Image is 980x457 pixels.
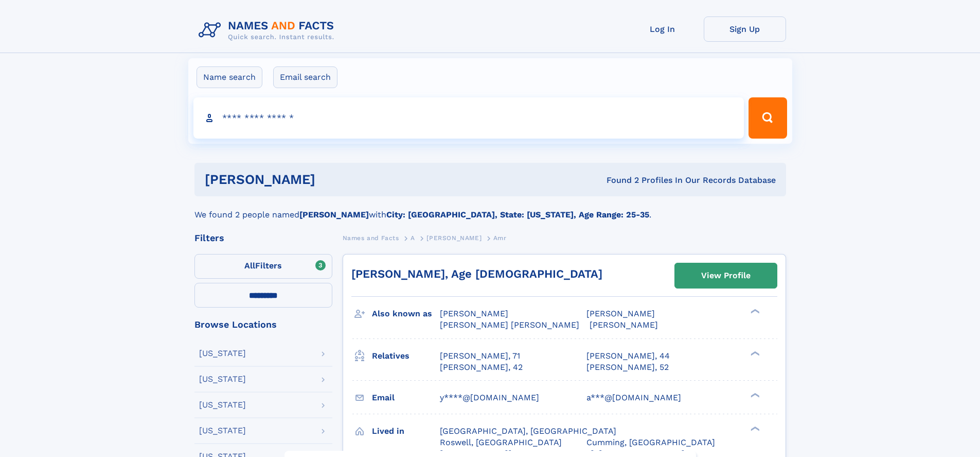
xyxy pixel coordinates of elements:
span: Roswell, [GEOGRAPHIC_DATA] [440,437,562,447]
div: ❯ [748,425,760,432]
span: [PERSON_NAME] [426,234,482,242]
a: [PERSON_NAME], 42 [440,362,523,373]
div: Found 2 Profiles In Our Records Database [461,175,776,186]
a: A [411,231,415,244]
div: We found 2 people named with . [194,196,786,221]
label: Filters [194,254,332,279]
button: Search Button [749,97,787,139]
a: [PERSON_NAME], 71 [440,350,520,362]
div: ❯ [748,392,760,398]
h3: Also known as [372,305,440,323]
label: Name search [197,66,262,88]
div: View Profile [701,264,751,287]
span: [PERSON_NAME] [590,320,658,330]
span: [GEOGRAPHIC_DATA], [GEOGRAPHIC_DATA] [440,426,616,436]
b: City: [GEOGRAPHIC_DATA], State: [US_STATE], Age Range: 25-35 [386,210,649,219]
span: All [244,261,255,270]
a: [PERSON_NAME], 44 [586,350,670,362]
div: ❯ [748,350,760,357]
h3: Lived in [372,422,440,440]
span: a***@[DOMAIN_NAME] [586,393,681,402]
label: Email search [273,66,337,88]
span: [PERSON_NAME] [440,309,508,318]
h1: [PERSON_NAME] [205,173,461,186]
div: ❯ [748,308,760,315]
b: [PERSON_NAME] [299,210,369,219]
span: [PERSON_NAME] [586,309,655,318]
a: Sign Up [704,16,786,42]
a: [PERSON_NAME], Age [DEMOGRAPHIC_DATA] [351,267,602,280]
a: [PERSON_NAME], 52 [586,362,669,373]
a: View Profile [675,263,777,288]
span: Amr [493,234,507,242]
div: [US_STATE] [199,401,246,409]
div: Browse Locations [194,320,332,329]
a: Names and Facts [343,231,399,244]
a: Log In [621,16,704,42]
img: Logo Names and Facts [194,16,343,44]
div: [US_STATE] [199,375,246,383]
div: [US_STATE] [199,427,246,435]
div: Filters [194,233,332,243]
a: [PERSON_NAME] [426,231,482,244]
h3: Email [372,389,440,407]
span: A [411,234,415,242]
span: [PERSON_NAME] [PERSON_NAME] [440,320,579,330]
span: Cumming, [GEOGRAPHIC_DATA] [586,437,715,447]
h3: Relatives [372,347,440,365]
input: search input [193,97,744,139]
div: [US_STATE] [199,349,246,358]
